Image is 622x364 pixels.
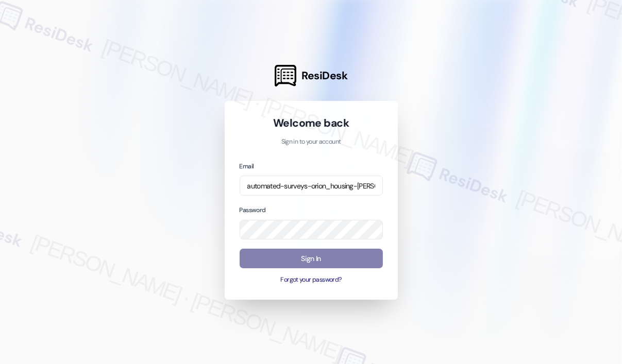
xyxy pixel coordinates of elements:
[301,68,347,83] span: ResiDesk
[240,162,254,170] label: Email
[240,249,383,269] button: Sign In
[240,206,266,214] label: Password
[240,116,383,130] h1: Welcome back
[240,275,383,285] button: Forgot your password?
[240,176,383,196] input: name@example.com
[275,65,296,86] img: ResiDesk Logo
[240,137,383,147] p: Sign in to your account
